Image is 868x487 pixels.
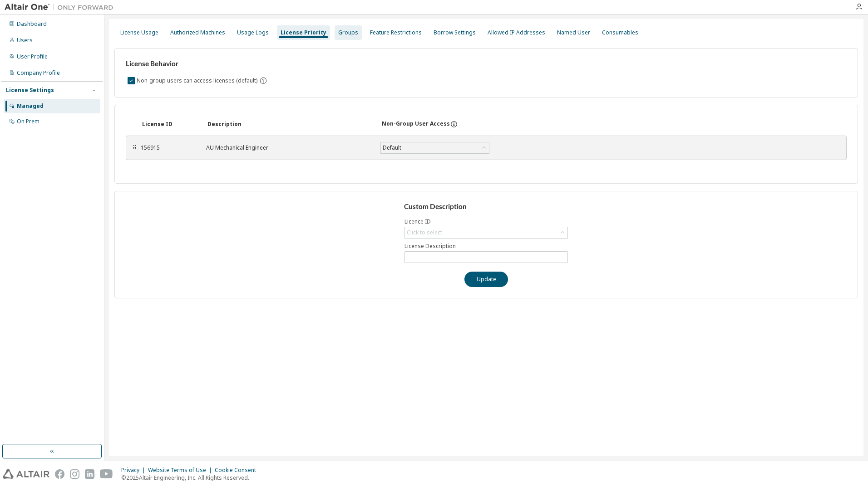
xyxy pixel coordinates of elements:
[215,467,261,474] div: Cookie Consent
[602,29,638,36] div: Consumables
[5,3,118,12] img: Altair One
[488,29,545,36] div: Allowed IP Addresses
[100,469,113,479] img: youtube.svg
[404,202,569,211] h3: Custom Description
[259,77,267,85] svg: By default any user not assigned to any group can access any license. Turn this setting off to di...
[382,120,450,128] div: Non-Group User Access
[141,144,195,151] div: 156915
[381,142,489,153] div: Default
[6,87,54,94] div: License Settings
[126,59,266,68] h3: License Behavior
[142,121,197,128] div: License ID
[121,474,261,482] p: © 2025 Altair Engineering, Inc. All Rights Reserved.
[338,29,358,36] div: Groups
[17,102,44,110] div: Managed
[434,29,476,36] div: Borrow Settings
[17,118,39,125] div: On Prem
[120,29,158,36] div: License Usage
[464,272,508,287] button: Update
[237,29,269,36] div: Usage Logs
[85,469,94,479] img: linkedin.svg
[17,69,60,77] div: Company Profile
[121,467,148,474] div: Privacy
[17,53,48,60] div: User Profile
[557,29,590,36] div: Named User
[407,229,442,236] div: Click to select
[281,29,326,36] div: License Priority
[207,121,371,128] div: Description
[3,469,49,479] img: altair_logo.svg
[17,20,47,28] div: Dashboard
[170,29,225,36] div: Authorized Machines
[132,144,137,151] div: ⠿
[70,469,79,479] img: instagram.svg
[17,37,33,44] div: Users
[137,75,259,86] label: Non-group users can access licenses (default)
[370,29,422,36] div: Feature Restrictions
[404,218,568,225] label: Licence ID
[404,243,568,250] label: License Description
[405,227,567,238] div: Click to select
[206,144,370,151] div: AU Mechanical Engineer
[55,469,64,479] img: facebook.svg
[381,143,403,153] div: Default
[148,467,215,474] div: Website Terms of Use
